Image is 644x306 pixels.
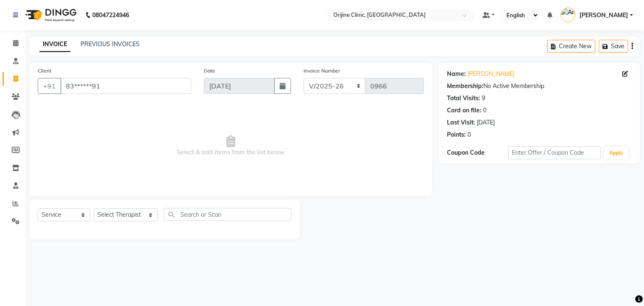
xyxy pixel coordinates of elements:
span: [PERSON_NAME] [579,11,628,20]
div: Points: [447,130,466,139]
div: [DATE] [477,118,495,127]
div: 0 [467,130,471,139]
label: Invoice Number [304,67,340,75]
a: INVOICE [39,37,70,52]
button: Apply [604,147,628,159]
img: logo [21,3,79,27]
a: [PERSON_NAME] [467,70,514,78]
div: Membership: [447,82,483,91]
button: +91 [38,78,61,94]
button: Create New [547,40,595,53]
button: Save [599,40,628,53]
div: 0 [483,106,486,115]
div: Last Visit: [447,118,475,127]
div: Name: [447,70,466,78]
input: Enter Offer / Coupon Code [508,146,600,159]
div: Coupon Code [447,148,509,157]
div: Total Visits: [447,94,480,103]
input: Search or Scan [164,208,291,221]
label: Client [38,67,51,75]
div: 9 [482,94,485,103]
b: 08047224946 [92,3,129,27]
img: Archana Gaikwad [561,8,575,22]
input: Search by Name/Mobile/Email/Code [60,78,191,94]
div: Card on file: [447,106,481,115]
a: PREVIOUS INVOICES [80,40,140,48]
span: Select & add items from the list below [38,104,424,188]
label: Date [204,67,215,75]
div: No Active Membership [447,82,631,91]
